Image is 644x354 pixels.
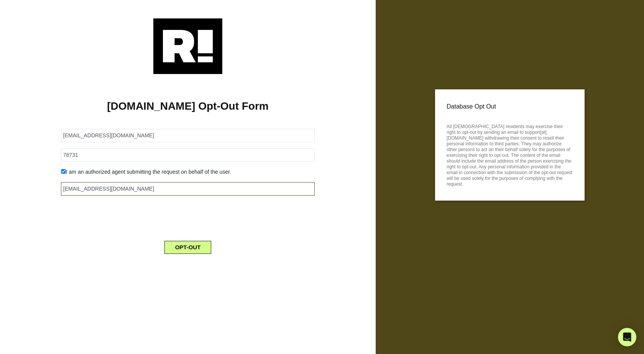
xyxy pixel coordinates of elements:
[61,148,315,162] input: Zipcode
[153,18,222,74] img: Retention.com
[61,129,315,142] input: Email Address
[618,328,636,346] div: Open Intercom Messenger
[61,182,315,196] input: Authorized Agent Email Address
[55,168,320,176] div: I am an authorized agent submitting the request on behalf of the user.
[130,202,246,232] iframe: reCAPTCHA
[164,241,212,254] button: OPT-OUT
[11,100,364,113] h1: [DOMAIN_NAME] Opt-Out Form
[447,101,573,112] p: Database Opt Out
[447,122,573,187] p: All [DEMOGRAPHIC_DATA] residents may exercise their right to opt-out by sending an email to suppo...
